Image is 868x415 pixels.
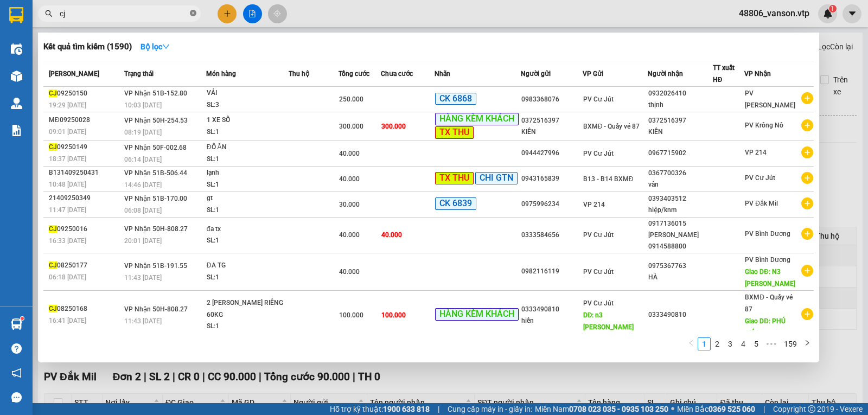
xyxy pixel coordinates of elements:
[37,65,126,73] strong: BIÊN NHẬN GỬI HÀNG HOÁ
[124,262,187,270] span: VP Nhận 51B-191.55
[45,10,53,17] span: search
[207,235,288,247] div: SL: 1
[11,318,22,330] img: warehouse-icon
[207,321,288,333] div: SL: 1
[11,125,22,136] img: solution-icon
[339,150,360,157] span: 40.000
[750,338,762,350] a: 5
[49,224,121,235] div: 09250016
[648,193,712,205] div: 0393403512
[801,228,813,240] span: plus-circle
[124,101,162,109] span: 10:03 [DATE]
[685,337,698,350] button: left
[521,70,551,78] span: Người gửi
[83,75,100,91] span: Nơi nhận:
[124,70,154,78] span: Trạng thái
[49,88,121,99] div: 09250150
[711,337,724,350] li: 2
[583,123,640,130] span: BXMĐ - Quầy vé 87
[206,70,236,78] span: Món hàng
[475,172,518,184] span: CHI GTN
[744,70,771,78] span: VP Nhận
[49,305,57,312] span: CJ
[103,49,153,57] span: 12:48:07 [DATE]
[698,337,711,350] li: 1
[745,200,778,207] span: PV Đắk Mil
[521,126,582,138] div: KIÊN
[190,10,196,16] span: close-circle
[801,265,813,277] span: plus-circle
[124,181,162,189] span: 14:46 [DATE]
[124,156,162,163] span: 06:14 [DATE]
[207,193,288,205] div: gt
[207,179,288,191] div: SL: 1
[132,38,178,55] button: Bộ lọcdown
[28,17,88,58] strong: CÔNG TY TNHH [GEOGRAPHIC_DATA] 214 QL13 - P.26 - Q.BÌNH THẠNH - TP HCM 1900888606
[521,266,582,277] div: 0982116119
[207,154,288,165] div: SL: 1
[124,117,188,124] span: VP Nhận 50H-254.53
[49,114,121,126] div: MĐ09250028
[207,87,288,99] div: VẢI
[11,98,22,109] img: warehouse-icon
[648,115,712,126] div: 0372516397
[648,272,712,283] div: HÀ
[745,230,790,238] span: PV Bình Dương
[521,94,582,105] div: 0983368076
[339,201,360,208] span: 30.000
[49,181,86,188] span: 10:48 [DATE]
[207,297,288,321] div: 2 [PERSON_NAME] RIÊNG 60KG
[190,9,196,19] span: close-circle
[583,311,634,331] span: DĐ: n3 [PERSON_NAME]
[435,113,519,125] span: HÀNG KÈM KHÁCH
[583,299,614,307] span: PV Cư Jút
[124,169,187,177] span: VP Nhận 51B-506.44
[49,155,86,163] span: 18:37 [DATE]
[11,71,22,82] img: warehouse-icon
[521,304,582,315] div: 0333490810
[49,128,86,136] span: 09:01 [DATE]
[49,90,57,97] span: CJ
[11,392,22,403] span: message
[43,41,132,53] h3: Kết quả tìm kiếm ( 1590 )
[49,142,121,153] div: 09250149
[648,205,712,216] div: hiệp/knm
[381,311,406,319] span: 100.000
[763,337,780,350] li: Next 5 Pages
[49,70,99,78] span: [PERSON_NAME]
[11,43,22,55] img: warehouse-icon
[60,8,188,20] input: Tìm tên, số ĐT hoặc mã đơn
[207,272,288,284] div: SL: 1
[49,225,57,233] span: CJ
[21,317,24,320] sup: 1
[711,338,723,350] a: 2
[124,305,188,313] span: VP Nhận 50H-808.27
[737,337,750,350] li: 4
[648,99,712,111] div: thịnh
[648,126,712,138] div: KIÊN
[11,24,25,52] img: logo
[724,337,737,350] li: 3
[124,237,162,245] span: 20:01 [DATE]
[685,337,698,350] li: Previous Page
[781,338,800,350] a: 159
[124,195,187,202] span: VP Nhận 51B-170.00
[801,92,813,104] span: plus-circle
[207,224,288,235] div: đa tx
[49,260,121,271] div: 08250177
[97,41,153,49] span: B131409250605
[745,256,790,264] span: PV Bình Dương
[801,172,813,184] span: plus-circle
[648,229,712,252] div: [PERSON_NAME] 0914588800
[124,274,162,282] span: 11:43 [DATE]
[435,172,474,184] span: TX THU
[109,76,151,88] span: PV [PERSON_NAME]
[737,338,749,350] a: 4
[521,229,582,241] div: 0333584656
[713,64,735,84] span: TT xuất HĐ
[11,368,22,378] span: notification
[648,88,712,99] div: 0932026410
[804,340,810,346] span: right
[780,337,801,350] li: 159
[124,317,162,325] span: 11:43 [DATE]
